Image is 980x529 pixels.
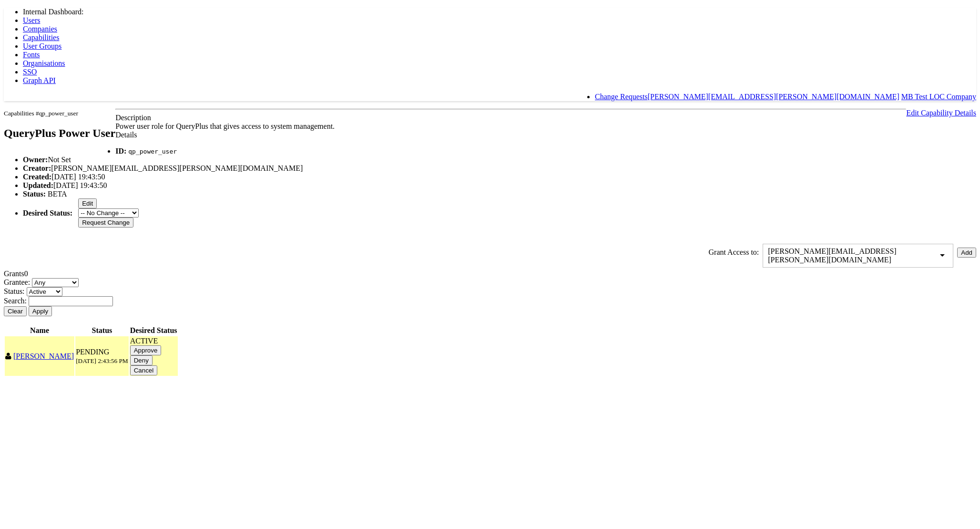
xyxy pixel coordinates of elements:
[130,365,158,375] input: Cancel
[906,109,976,117] a: Edit Capability Details
[130,337,158,345] span: ACTIVE
[23,181,53,189] b: Updated:
[4,278,30,286] span: Grantee:
[23,173,51,181] b: Created:
[23,68,37,76] a: SSO
[4,306,27,316] button: Clear
[24,270,28,278] span: 0
[23,156,976,164] li: Not Set
[23,16,40,24] a: Users
[23,181,976,190] li: [DATE] 19:43:50
[4,122,976,131] div: Power user role for QueryPlus that gives access to system management.
[23,173,976,181] li: [DATE] 19:43:50
[130,326,178,335] th: Desired Status
[128,148,177,155] code: qp_power_user
[648,93,899,101] a: [PERSON_NAME][EMAIL_ADDRESS][PERSON_NAME][DOMAIN_NAME]
[76,357,128,364] span: [DATE] 2:43:56 PM
[78,218,133,228] input: Request Change
[23,164,51,172] b: Creator:
[595,93,648,101] a: Change Requests
[23,209,72,217] b: Desired Status:
[4,270,976,278] div: Grants
[4,114,976,122] div: Description
[901,93,976,101] a: MB Test LOC Company
[75,326,129,335] th: Status
[23,164,976,173] li: [PERSON_NAME][EMAIL_ADDRESS][PERSON_NAME][DOMAIN_NAME]
[23,51,40,59] a: Fonts
[23,33,59,41] a: Capabilities
[76,348,109,356] span: PENDING
[48,190,67,198] span: BETA
[13,352,74,360] a: [PERSON_NAME]
[768,247,948,264] div: [PERSON_NAME][EMAIL_ADDRESS][PERSON_NAME][DOMAIN_NAME]
[23,42,61,50] a: User Groups
[4,131,976,139] div: Details
[709,248,759,257] label: Grant Access to:
[5,353,11,360] span: User
[4,127,115,140] h2: QueryPlus Power User
[5,326,74,335] th: Name
[23,76,56,84] a: Graph API
[23,59,65,67] a: Organisations
[4,297,27,305] span: Search:
[4,287,25,295] span: Status:
[23,25,57,33] a: Companies
[130,345,162,355] input: Approve
[130,355,153,365] input: Deny
[23,156,48,164] b: Owner:
[29,306,52,316] button: Apply
[115,147,126,155] b: ID:
[78,198,97,208] button: Edit
[957,248,976,258] button: Add
[4,110,78,117] small: Capabilities #qp_power_user
[23,190,46,198] b: Status:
